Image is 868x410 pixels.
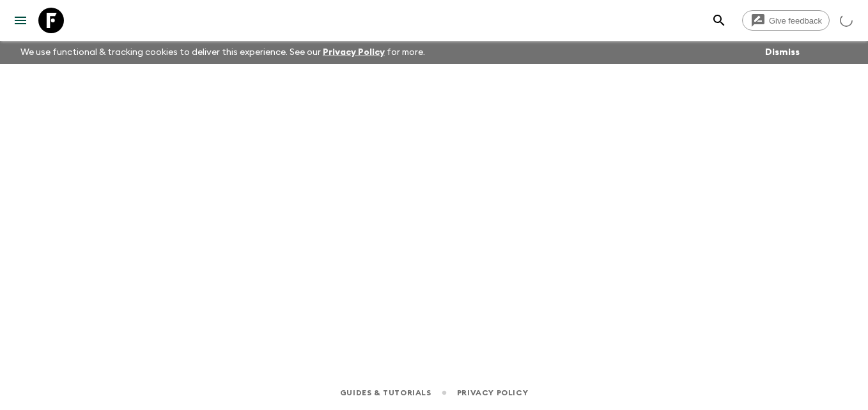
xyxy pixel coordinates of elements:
a: Give feedback [742,10,830,31]
button: Dismiss [762,43,803,61]
button: search adventures [706,8,732,33]
a: Guides & Tutorials [340,386,431,400]
span: Give feedback [762,16,829,26]
p: We use functional & tracking cookies to deliver this experience. See our for more. [15,41,430,64]
a: Privacy Policy [323,48,385,57]
a: Privacy Policy [457,386,528,400]
button: menu [8,8,33,33]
